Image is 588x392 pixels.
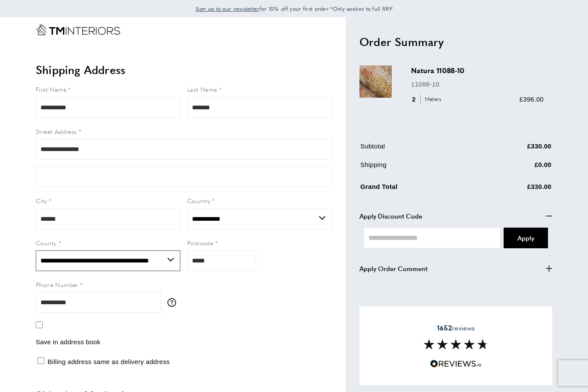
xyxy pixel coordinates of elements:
a: Go to Home page [36,24,120,35]
span: Phone Number [36,280,78,289]
span: Last Name [187,85,217,93]
span: City [36,196,47,205]
span: Save in address book [36,338,100,346]
p: 11088-10 [411,79,544,90]
span: Country [187,196,210,205]
h2: Order Summary [359,34,552,49]
td: £330.00 [477,180,552,198]
input: Billing address same as delivery address [37,357,44,364]
span: Billing address same as delivery address [47,358,170,365]
span: reviews [437,323,475,332]
td: £330.00 [477,141,552,158]
h2: Shipping Address [36,62,332,77]
span: First Name [36,85,66,93]
span: for 10% off your first order *Only applies to full RRP [195,5,393,12]
span: Meters [420,95,444,103]
img: Natura 11088-10 [359,65,392,98]
span: Street Address [36,127,77,136]
td: £0.00 [477,160,552,176]
td: Shipping [360,160,476,176]
span: Apply Discount Code [359,211,422,221]
span: £396.00 [520,96,544,103]
a: Sign up to our newsletter [195,4,260,13]
h3: Natura 11088-10 [411,65,544,75]
td: Grand Total [360,180,476,198]
button: More information [167,298,180,307]
span: Sign up to our newsletter [195,5,260,12]
strong: 1652 [437,322,452,332]
span: Apply Order Comment [359,263,427,274]
button: Apply Coupon [504,228,548,248]
div: 2 [411,94,444,105]
span: Postcode [187,238,213,247]
img: Reviews.io 5 stars [430,360,482,368]
span: Apply Coupon [517,233,534,242]
span: County [36,238,56,247]
td: Subtotal [360,141,476,158]
img: Reviews section [424,339,488,349]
